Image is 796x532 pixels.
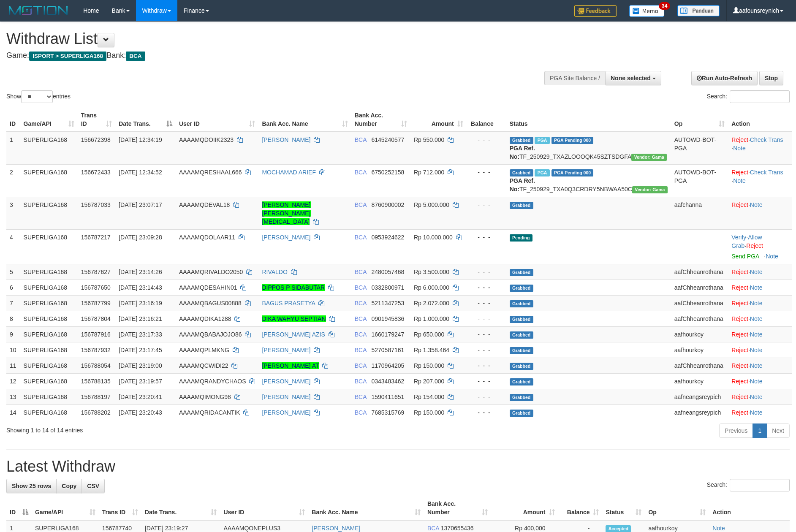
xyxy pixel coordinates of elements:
span: BCA [355,169,367,176]
a: Reject [746,242,763,249]
th: User ID: activate to sort column ascending [176,108,258,132]
span: AAAAMQBABAJOJO86 [179,331,242,338]
td: SUPERLIGA168 [20,132,78,165]
a: [PERSON_NAME] AZIS [262,331,325,338]
div: PGA Site Balance / [544,71,605,85]
td: aafhourkoy [671,373,728,389]
span: PGA Pending [551,137,594,144]
td: 2 [6,164,20,197]
span: Vendor URL: https://trx31.1velocity.biz [631,154,667,161]
td: · · [728,229,792,264]
a: Reject [731,315,748,322]
a: Allow Grab [731,234,762,249]
span: Copy 5270587161 to clipboard [371,347,404,353]
td: SUPERLIGA168 [20,326,78,342]
a: Reject [731,284,748,291]
td: SUPERLIGA168 [20,164,78,197]
div: - - - [470,377,503,385]
td: · [728,389,792,404]
th: Action [709,496,790,520]
span: BCA [355,331,367,338]
span: [DATE] 23:20:41 [119,394,162,400]
span: Grabbed [510,347,533,354]
a: Reject [731,300,748,307]
span: [DATE] 23:07:17 [119,201,162,208]
span: AAAAMQDEVAL18 [179,201,230,208]
span: PGA Pending [551,169,594,176]
span: BCA [355,284,367,291]
span: ISPORT > SUPERLIGA168 [29,52,106,61]
th: Op: activate to sort column ascending [671,108,728,132]
span: [DATE] 23:14:43 [119,284,162,291]
span: Grabbed [510,300,533,307]
span: Rp 150.000 [414,409,444,416]
span: None selected [611,75,651,81]
td: aafChheanrothana [671,264,728,280]
span: Copy 6145240577 to clipboard [371,136,404,143]
a: Check Trans [750,136,783,143]
span: AAAAMQDIKA1288 [179,315,231,322]
td: SUPERLIGA168 [20,404,78,420]
th: Status [506,108,671,132]
a: Note [750,315,763,322]
td: TF_250929_TXAZLOOOQK45SZTSDGFA [506,132,671,165]
label: Show entries [6,90,71,103]
td: SUPERLIGA168 [20,264,78,280]
th: Balance: activate to sort column ascending [558,496,603,520]
span: [DATE] 23:19:57 [119,378,162,385]
a: [PERSON_NAME] [312,525,360,532]
span: Rp 10.000.000 [414,234,453,241]
th: Game/API: activate to sort column ascending [32,496,99,520]
span: Rp 2.072.000 [414,300,449,307]
span: Copy [62,483,76,489]
td: 7 [6,295,20,311]
a: Reject [731,136,748,143]
td: SUPERLIGA168 [20,342,78,358]
td: 14 [6,404,20,420]
td: SUPERLIGA168 [20,295,78,311]
a: [PERSON_NAME] [262,394,310,400]
span: [DATE] 12:34:52 [119,169,162,176]
span: [DATE] 23:16:19 [119,300,162,307]
span: AAAAMQCWIDI22 [179,362,228,369]
div: - - - [470,233,503,242]
td: 6 [6,280,20,295]
span: [DATE] 12:34:19 [119,136,162,143]
span: Copy 1370655436 to clipboard [441,525,474,532]
a: Note [750,269,763,275]
td: · [728,404,792,420]
span: [DATE] 23:17:33 [119,331,162,338]
a: [PERSON_NAME] AT [262,362,319,369]
td: aafneangsreypich [671,389,728,404]
span: Grabbed [510,394,533,401]
span: 156787627 [81,269,111,275]
td: aafChheanrothana [671,295,728,311]
td: 8 [6,311,20,326]
span: Rp 6.000.000 [414,284,449,291]
a: Previous [719,423,753,438]
th: ID: activate to sort column descending [6,496,32,520]
span: Rp 5.000.000 [414,201,449,208]
b: PGA Ref. No: [510,145,535,160]
div: - - - [470,136,503,144]
a: [PERSON_NAME] [262,136,310,143]
div: - - - [470,330,503,339]
a: Note [750,378,763,385]
h1: Latest Withdraw [6,458,790,475]
span: 156672433 [81,169,111,176]
td: · [728,373,792,389]
a: [PERSON_NAME] [262,378,310,385]
div: - - - [470,283,503,292]
a: Reject [731,362,748,369]
span: Marked by aafsoycanthlai [535,137,549,144]
span: Copy 5211347253 to clipboard [371,300,404,307]
td: SUPERLIGA168 [20,311,78,326]
td: 13 [6,389,20,404]
span: Grabbed [510,316,533,323]
span: BCA [355,300,367,307]
th: Amount: activate to sort column ascending [491,496,558,520]
span: 156788135 [81,378,111,385]
div: - - - [470,168,503,176]
a: Reject [731,169,748,176]
a: Show 25 rows [6,479,57,493]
